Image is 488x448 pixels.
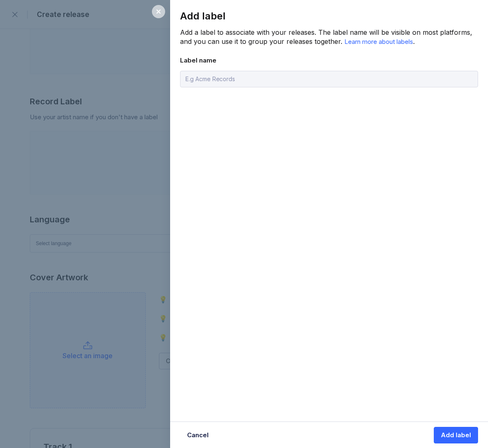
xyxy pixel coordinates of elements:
[187,431,209,439] div: Cancel
[434,427,478,443] button: Add label
[180,71,478,87] input: E.g Acme Records
[180,28,478,46] div: Add a label to associate with your releases. The label name will be visible on most platforms, an...
[180,56,478,64] div: Label name
[180,427,216,443] button: Cancel
[344,38,413,46] span: Learn more about labels
[441,431,471,439] div: Add label
[180,10,478,22] div: Add label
